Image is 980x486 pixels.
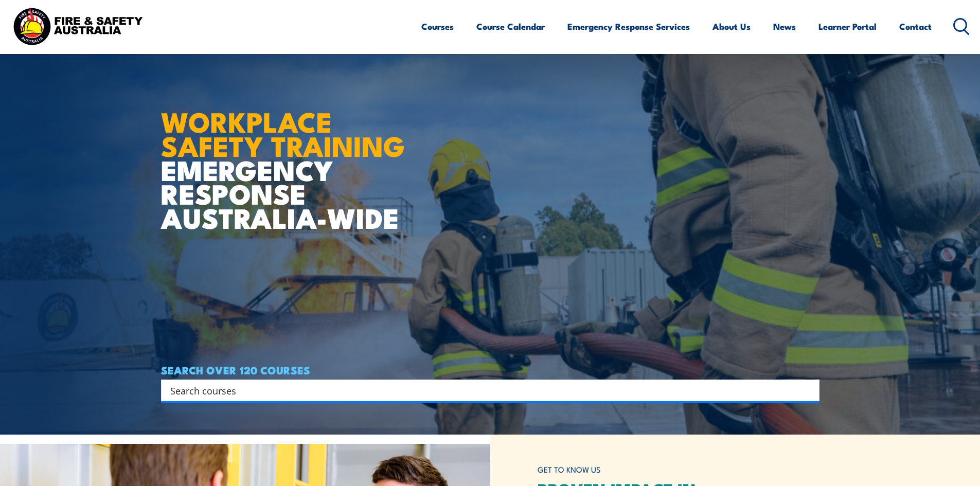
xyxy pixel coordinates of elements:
[161,364,819,375] h4: SEARCH OVER 120 COURSES
[567,13,690,40] a: Emergency Response Services
[899,13,932,40] a: Contact
[476,13,545,40] a: Course Calendar
[421,13,454,40] a: Courses
[801,383,816,398] button: Search magnifier button
[161,83,413,229] h1: EMERGENCY RESPONSE AUSTRALIA-WIDE
[172,383,799,398] form: Search form
[773,13,796,40] a: News
[170,383,797,398] input: Search input
[818,13,877,40] a: Learner Portal
[538,460,819,479] h6: GET TO KNOW US
[712,13,751,40] a: About Us
[161,99,405,166] strong: WORKPLACE SAFETY TRAINING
